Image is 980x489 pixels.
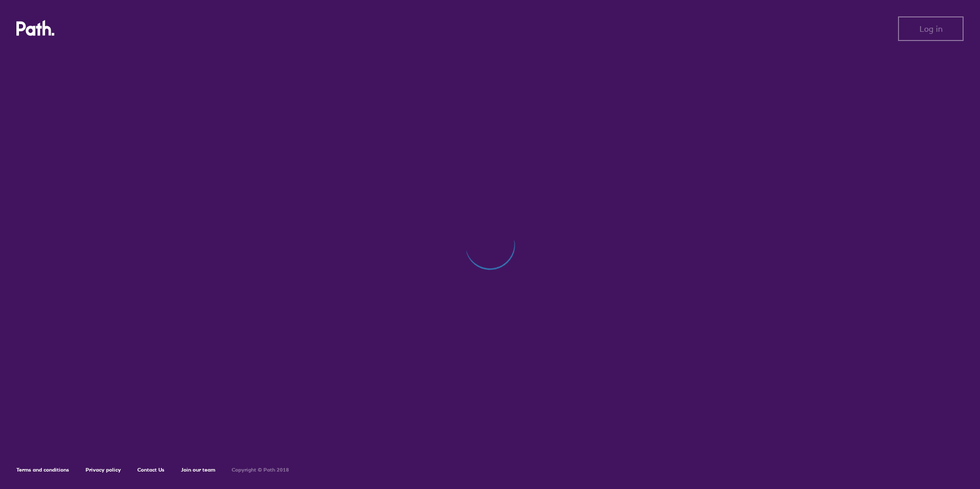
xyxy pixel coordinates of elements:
[181,466,215,473] a: Join our team
[16,466,69,473] a: Terms and conditions
[898,16,964,41] button: Log in
[920,24,943,33] span: Log in
[86,466,121,473] a: Privacy policy
[137,466,165,473] a: Contact Us
[232,467,289,473] h6: Copyright © Path 2018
